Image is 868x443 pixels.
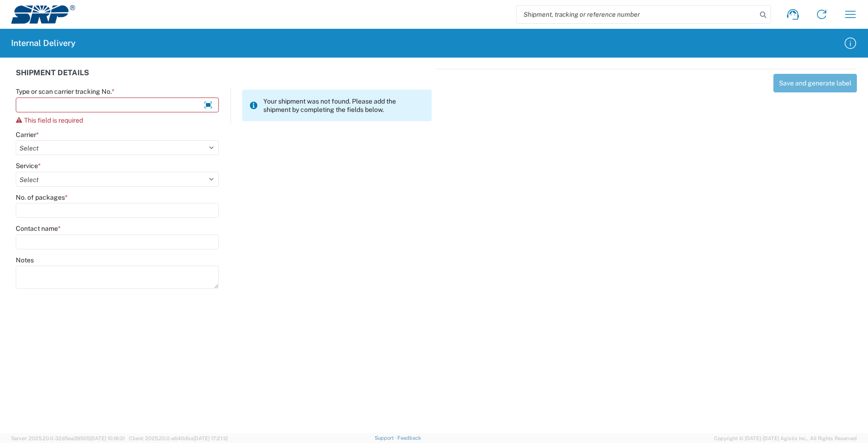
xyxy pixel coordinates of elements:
label: No. of packages [16,193,68,202]
span: Client: 2025.20.0-e640dba [129,436,228,441]
span: [DATE] 10:18:31 [90,436,125,441]
a: Support [375,435,398,441]
span: This field is required [24,117,83,124]
label: Type or scan carrier tracking No. [16,87,115,96]
label: Notes [16,256,34,264]
label: Service [16,162,41,170]
div: SHIPMENT DETAILS [16,69,432,87]
span: Server: 2025.20.0-32d5ea39505 [11,436,125,441]
label: Carrier [16,130,39,139]
img: srp [11,5,75,24]
span: Copyright © [DATE]-[DATE] Agistix Inc., All Rights Reserved [714,434,857,443]
span: Your shipment was not found. Please add the shipment by completing the fields below. [263,97,424,114]
h2: Internal Delivery [11,38,76,49]
a: Feedback [397,435,421,441]
span: [DATE] 17:21:12 [193,436,228,441]
label: Contact name [16,224,61,233]
input: Shipment, tracking or reference number [517,6,757,23]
